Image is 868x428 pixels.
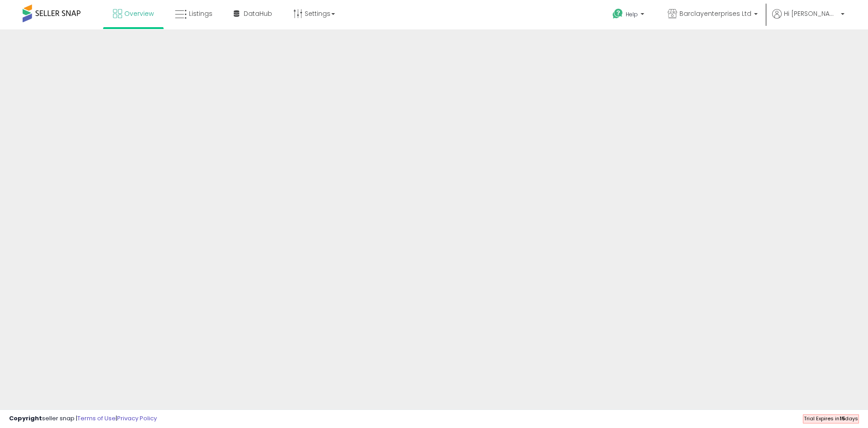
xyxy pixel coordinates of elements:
i: Get Help [612,8,623,19]
span: Barclayenterprises Ltd [679,9,751,18]
a: Hi [PERSON_NAME] [772,9,844,29]
span: Hi [PERSON_NAME] [784,9,838,18]
span: Overview [124,9,154,18]
a: Help [605,1,653,29]
span: Help [626,10,638,18]
span: DataHub [244,9,272,18]
span: Listings [189,9,212,18]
